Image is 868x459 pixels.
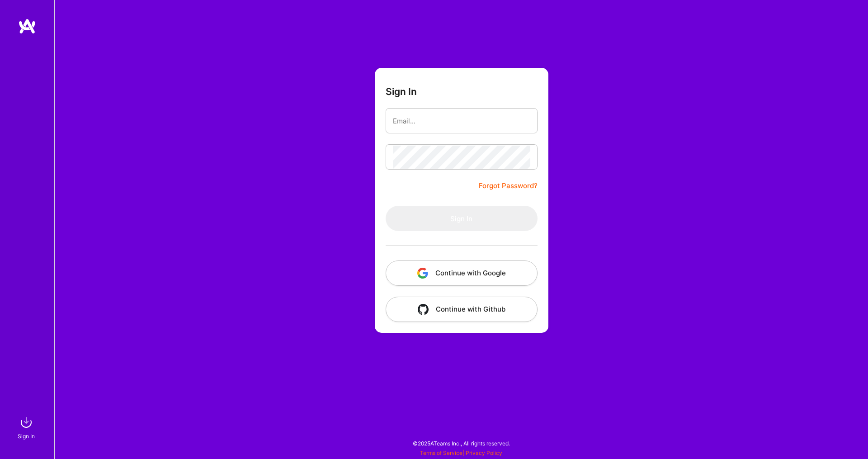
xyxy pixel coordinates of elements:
[386,297,538,322] button: Continue with Github
[417,268,428,279] img: icon
[54,432,868,454] div: © 2025 ATeams Inc., All rights reserved.
[479,180,538,191] a: Forgot Password?
[19,413,35,441] a: sign inSign In
[386,86,417,97] h3: Sign In
[420,450,462,456] a: Terms of Service
[393,109,530,132] input: Email...
[420,450,502,456] span: |
[18,431,35,441] div: Sign In
[386,260,538,286] button: Continue with Google
[386,206,538,231] button: Sign In
[418,304,429,315] img: icon
[466,450,502,456] a: Privacy Policy
[18,18,36,34] img: logo
[17,413,35,431] img: sign in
